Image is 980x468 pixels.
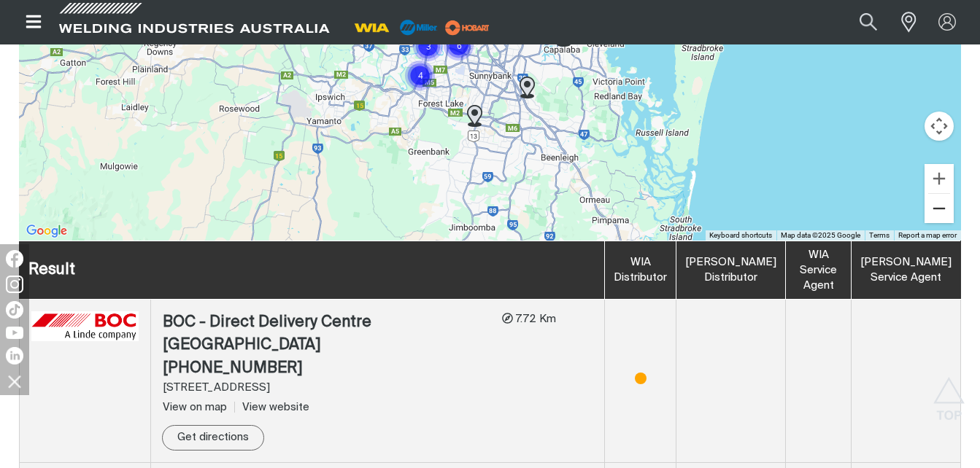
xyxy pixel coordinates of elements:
[441,17,494,39] img: miller
[442,29,475,62] div: Cluster of 6 markers
[925,164,954,193] button: Zoom in
[20,241,605,299] th: Result
[6,327,23,339] img: YouTube
[2,369,27,394] img: hide socials
[234,402,309,413] a: View website
[925,194,954,223] button: Zoom out
[844,6,893,39] button: Search products
[825,6,893,39] input: Product name or item number...
[781,231,860,239] span: Map data ©2025 Google
[412,30,444,63] div: Cluster of 3 markers
[898,231,957,239] a: Report a map error
[163,380,490,397] div: [STREET_ADDRESS]
[605,241,676,299] th: WIA Distributor
[162,425,264,451] a: Get directions
[513,313,556,324] span: 7.72 Km
[709,230,772,241] button: Keyboard shortcuts
[852,241,961,299] th: [PERSON_NAME] Service Agent
[786,241,852,299] th: WIA Service Agent
[6,301,23,319] img: TikTok
[31,311,139,341] img: BOC - Direct Delivery Centre QLD
[6,276,23,293] img: Instagram
[925,112,954,141] button: Map camera controls
[6,250,23,268] img: Facebook
[163,311,490,357] div: BOC - Direct Delivery Centre [GEOGRAPHIC_DATA]
[23,222,71,241] img: Google
[23,222,71,241] a: Open this area in Google Maps (opens a new window)
[441,22,494,33] a: miller
[163,402,227,413] span: View on map
[676,241,786,299] th: [PERSON_NAME] Distributor
[933,377,965,410] button: Scroll to top
[163,357,490,381] div: [PHONE_NUMBER]
[6,347,23,364] img: LinkedIn
[869,231,890,239] a: Terms
[404,59,436,92] div: Cluster of 4 markers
